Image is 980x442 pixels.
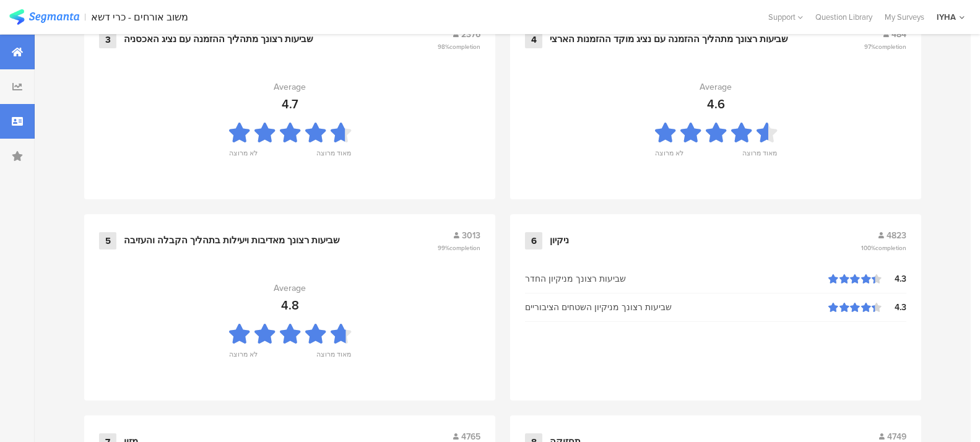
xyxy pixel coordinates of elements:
[700,80,732,93] div: Average
[438,243,480,253] span: 99%
[124,235,340,247] div: שביעות רצונך מאדיבות ויעילות בתהליך הקבלה והעזיבה
[768,7,803,27] div: Support
[882,272,906,285] div: 4.3
[550,235,569,247] div: ניקיון
[316,148,351,165] div: מאוד מרוצה
[878,11,930,23] a: My Surveys
[229,148,258,165] div: לא מרוצה
[274,282,306,295] div: Average
[525,301,828,314] div: שביעות רצונך מניקיון השטחים הציבוריים
[84,10,86,24] div: |
[937,11,956,23] div: IYHA
[449,42,480,51] span: completion
[550,33,788,46] div: שביעות רצונך מתהליך ההזמנה עם נציג מוקד ההזמנות הארצי
[887,229,906,242] span: 4823
[438,42,480,51] span: 98%
[525,31,542,48] div: 4
[316,349,351,366] div: מאוד מרוצה
[707,95,725,113] div: 4.6
[525,272,828,285] div: שביעות רצונך מניקיון החדר
[449,243,480,253] span: completion
[861,243,906,253] span: 100%
[282,95,298,113] div: 4.7
[99,31,116,48] div: 3
[525,232,542,249] div: 6
[274,80,306,93] div: Average
[864,42,906,51] span: 97%
[229,349,258,366] div: לא מרוצה
[655,148,683,165] div: לא מרוצה
[875,42,906,51] span: completion
[99,232,116,249] div: 5
[124,33,313,46] div: שביעות רצונך מתהליך ההזמנה עם נציג האכסניה
[461,28,480,41] span: 2376
[882,301,906,314] div: 4.3
[91,11,188,23] div: משוב אורחים - כרי דשא
[9,9,79,25] img: segmanta logo
[809,11,878,23] a: Question Library
[891,28,906,41] span: 484
[462,229,480,242] span: 3013
[875,243,906,253] span: completion
[281,296,299,314] div: 4.8
[742,148,777,165] div: מאוד מרוצה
